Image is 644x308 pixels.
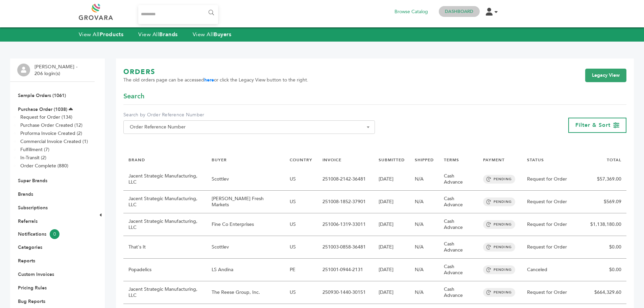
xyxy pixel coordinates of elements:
[522,236,585,259] td: Request for Order
[193,31,232,38] a: View AllBuyers
[410,259,439,281] td: N/A
[123,112,375,118] label: Search by Order Reference Number
[374,236,410,259] td: [DATE]
[410,191,439,213] td: N/A
[483,265,515,274] span: PENDING
[585,213,626,236] td: $1,138,180.00
[285,281,317,304] td: US
[585,69,626,82] a: Legacy View
[159,31,177,38] strong: Brands
[18,298,45,305] a: Bug Reports
[212,157,227,163] a: BUYER
[18,244,42,251] a: Categories
[522,259,585,281] td: Canceled
[445,8,473,15] a: Dashboard
[207,259,285,281] td: LS Andina
[207,191,285,213] td: [PERSON_NAME] Fresh Markets
[18,258,35,264] a: Reports
[285,236,317,259] td: US
[123,259,207,281] td: Popadelics
[18,177,47,184] a: Super Brands
[395,8,428,16] a: Browse Catalog
[20,163,68,169] a: Order Complete (880)
[410,213,439,236] td: N/A
[18,205,48,211] a: Subscriptions
[439,236,478,259] td: Cash Advance
[285,168,317,191] td: US
[123,77,308,84] span: The old orders page can be accessed or click the Legacy View button to the right.
[18,92,66,99] a: Sample Orders (1061)
[483,197,515,206] span: PENDING
[138,31,178,38] a: View AllBrands
[50,229,59,239] span: 0
[123,168,207,191] td: Jacent Strategic Manufacturing, LLC
[204,77,214,83] a: here
[20,146,49,153] a: Fulfillment (7)
[17,64,30,76] img: profile.png
[317,281,374,304] td: 250930-1440-30151
[138,5,218,24] input: Search...
[207,213,285,236] td: Fine Co Enterprises
[317,191,374,213] td: 251008-1852-37901
[127,122,371,132] span: Order Reference Number
[483,243,515,252] span: PENDING
[444,157,459,163] a: TERMS
[285,213,317,236] td: US
[123,213,207,236] td: Jacent Strategic Manufacturing, LLC
[285,259,317,281] td: PE
[207,281,285,304] td: The Reese Group, Inc.
[439,259,478,281] td: Cash Advance
[439,168,478,191] td: Cash Advance
[20,155,46,161] a: In-Transit (2)
[527,157,544,163] a: STATUS
[575,121,611,129] span: Filter & Sort
[317,259,374,281] td: 251001-0944-2131
[439,213,478,236] td: Cash Advance
[522,168,585,191] td: Request for Order
[439,281,478,304] td: Cash Advance
[207,236,285,259] td: Scottlev
[123,281,207,304] td: Jacent Strategic Manufacturing, LLC
[374,281,410,304] td: [DATE]
[607,157,621,163] a: TOTAL
[285,191,317,213] td: US
[290,157,312,163] a: COUNTRY
[483,288,515,297] span: PENDING
[379,157,405,163] a: SUBMITTED
[410,281,439,304] td: N/A
[20,130,82,137] a: Proforma Invoice Created (2)
[18,285,47,291] a: Pricing Rules
[585,281,626,304] td: $664,329.60
[585,236,626,259] td: $0.00
[123,236,207,259] td: That's It
[123,92,144,101] span: Search
[79,31,124,38] a: View AllProducts
[20,114,72,120] a: Request for Order (134)
[439,191,478,213] td: Cash Advance
[483,175,515,184] span: PENDING
[374,213,410,236] td: [DATE]
[207,168,285,191] td: Scottlev
[483,220,515,229] span: PENDING
[415,157,434,163] a: SHIPPED
[585,259,626,281] td: $0.00
[18,106,67,113] a: Purchase Order (1038)
[374,168,410,191] td: [DATE]
[323,157,341,163] a: INVOICE
[317,168,374,191] td: 251008-2142-36481
[34,64,79,77] li: [PERSON_NAME] - 206 login(s)
[522,191,585,213] td: Request for Order
[18,218,38,224] a: Referrals
[410,236,439,259] td: N/A
[522,213,585,236] td: Request for Order
[585,168,626,191] td: $57,369.00
[123,120,375,134] span: Order Reference Number
[483,157,505,163] a: PAYMENT
[123,67,308,77] h1: ORDERS
[522,281,585,304] td: Request for Order
[317,236,374,259] td: 251003-0858-36481
[18,229,87,239] a: Notifications0
[128,157,145,163] a: BRAND
[374,191,410,213] td: [DATE]
[317,213,374,236] td: 251006-1319-33011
